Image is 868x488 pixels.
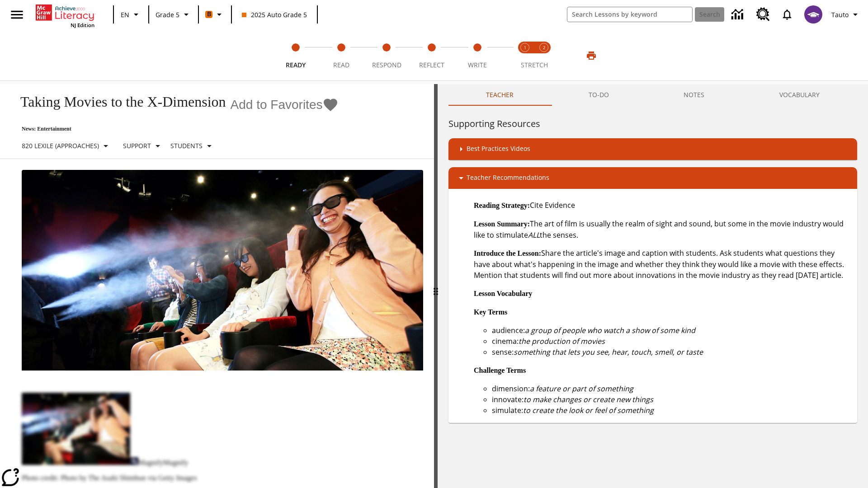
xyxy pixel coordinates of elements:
strong: Lesson Vocabulary [474,290,532,297]
span: 2025 Auto Grade 5 [242,10,307,19]
p: Teacher Recommendations [467,173,549,183]
img: avatar image [804,5,822,23]
button: TO-DO [551,84,646,106]
button: Read step 2 of 5 [315,31,367,80]
span: STRETCH [521,61,548,69]
button: Stretch Respond step 2 of 2 [531,31,557,80]
li: simulate: [492,405,850,416]
strong: Introduce the Lesson: [474,249,541,257]
span: Grade 5 [156,10,179,19]
button: Select Student [167,138,218,154]
li: audience: [492,325,850,336]
strong: Key Terms [474,308,507,316]
em: a feature or part of something [530,384,633,394]
img: Panel in front of the seats sprays water mist to the happy audience at a 4DX-equipped theater. [22,170,423,371]
a: Notifications [775,3,799,26]
div: Instructional Panel Tabs [448,84,857,106]
button: Reflect step 4 of 5 [406,31,458,80]
span: Respond [372,61,401,69]
button: Write step 5 of 5 [451,31,504,80]
a: Resource Center, Will open in new tab [751,2,775,27]
button: Profile/Settings [828,6,864,23]
span: B [207,9,211,20]
p: The art of film is usually the realm of sight and sound, but some in the movie industry would lik... [474,218,850,240]
button: Respond step 3 of 5 [360,31,413,80]
div: Press Enter or Spacebar and then press right and left arrow keys to move the slider [434,84,438,488]
button: VOCABULARY [742,84,857,106]
em: a group of people who watch a show of some kind [525,325,695,335]
p: 820 Lexile (Approaches) [22,141,99,150]
em: to create the look or feel of something [523,405,654,415]
div: activity [438,84,868,488]
button: Ready step 1 of 5 [269,31,322,80]
text: 2 [543,45,545,51]
strong: Lesson Summary: [474,220,530,228]
h6: Supporting Resources [448,117,857,131]
span: Reflect [419,61,444,69]
button: Stretch Read step 1 of 2 [512,31,538,80]
em: to make changes or create new things [524,394,653,404]
li: dimension: [492,383,850,394]
span: Write [468,61,487,69]
strong: Challenge Terms [474,366,526,374]
button: Select a new avatar [799,3,828,26]
em: the production of movies [519,336,605,346]
span: EN [121,10,129,19]
p: Support [123,141,151,150]
button: Language: EN, Select a language [117,6,146,23]
span: NJ Edition [71,22,94,28]
p: Students [170,141,203,150]
button: Select Lexile, 820 Lexile (Approaches) [18,138,115,154]
em: something that lets you see, hear, touch, smell, or taste [514,347,703,357]
button: Print [577,47,606,64]
button: Grade: Grade 5, Select a grade [152,6,195,23]
span: Tauto [831,10,849,19]
button: Scaffolds, Support [119,138,167,154]
li: sense: [492,347,850,357]
button: NOTES [646,84,742,106]
li: innovate: [492,394,850,405]
h1: Taking Movies to the X-Dimension [11,94,226,110]
strong: Reading Strategy: [474,202,530,209]
a: Data Center [726,2,751,27]
input: search field [567,7,692,22]
p: Best Practices Videos [467,144,530,155]
div: Teacher Recommendations [448,167,857,189]
p: Share the article's image and caption with students. Ask students what questions they have about ... [474,248,850,281]
button: Open side menu [4,1,30,28]
div: Home [36,3,94,28]
button: Add to Favorites - Taking Movies to the X-Dimension [231,97,339,113]
text: 1 [524,45,526,51]
li: cinema: [492,336,850,347]
span: Add to Favorites [231,98,323,112]
p: News: Entertainment [11,126,339,132]
div: Best Practices Videos [448,138,857,160]
span: Ready [286,61,306,69]
button: Boost Class color is orange. Change class color [202,6,228,23]
em: ALL [528,230,540,240]
p: Cite Evidence [474,200,850,211]
span: Read [333,61,349,69]
button: Teacher [448,84,551,106]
